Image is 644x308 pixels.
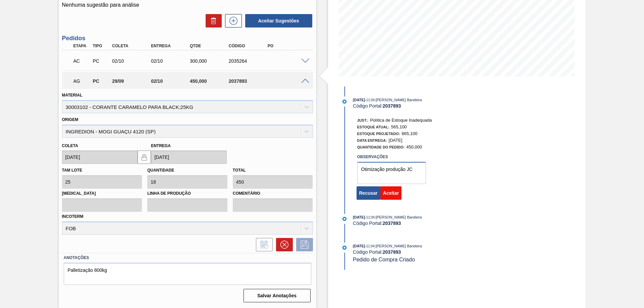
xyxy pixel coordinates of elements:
div: 02/10/2025 [149,58,193,64]
label: Origem [62,117,78,122]
div: 02/10/2025 [149,78,193,84]
span: : [PERSON_NAME] Bandeira [375,98,422,102]
div: Salvar Pedido [293,238,313,251]
strong: 2037893 [383,221,401,226]
div: Código Portal: [353,103,512,109]
input: dd/mm/yyyy [62,150,138,164]
div: 2037893 [227,78,271,84]
h3: Pedidos [62,35,313,42]
input: dd/mm/yyyy [151,150,227,164]
label: Incoterm [62,214,84,219]
label: [MEDICAL_DATA] [62,189,142,198]
span: [DATE] [353,98,365,102]
label: Material [62,93,83,98]
button: locked [138,150,151,164]
span: Política de Estoque Inadequada [370,118,432,123]
div: Tipo [91,44,111,48]
span: Estoque Projetado: [357,132,400,136]
div: Pedido de Compra [91,58,111,64]
button: Aceitar Sugestões [245,14,312,27]
span: : [PERSON_NAME] Bandeira [375,244,422,248]
div: Código Portal: [353,221,512,226]
strong: 2037893 [383,249,401,255]
div: Coleta [110,44,154,48]
p: Nenhuma sugestão para análise [62,2,313,8]
span: Quantidade do Pedido: [357,145,405,149]
button: Recusar [357,186,380,200]
span: : [PERSON_NAME] Bandeira [375,215,422,219]
div: 2035264 [227,58,271,64]
div: Excluir Sugestões [202,14,222,27]
label: Linha de Produção [147,189,227,198]
label: Anotações [64,253,311,263]
div: Nova sugestão [222,14,242,27]
strong: 2037893 [383,103,401,109]
div: Aceitar Sugestões [242,13,313,28]
textarea: Otimização produção JC [357,162,426,184]
img: locked [140,153,148,161]
div: Aguardando Aprovação do Gestor [72,74,92,88]
span: [DATE] [389,138,402,143]
span: Data Entrega: [357,138,387,142]
span: [DATE] [353,215,365,219]
span: - 11:04 [365,244,375,248]
div: Etapa [72,44,92,48]
img: atual [342,217,346,221]
div: Aguardando Composição de Carga [72,54,92,68]
div: 450,000 [188,78,232,84]
span: Estoque Atual: [357,125,389,129]
span: 450,000 [406,144,422,149]
div: 300,000 [188,58,232,64]
div: Qtde [188,44,232,48]
label: Coleta [62,143,78,148]
span: 565,100 [391,124,407,129]
label: Tam lote [62,168,82,173]
span: - 11:04 [365,215,375,219]
label: Observações [357,152,426,162]
button: Aceitar [380,186,401,200]
label: Entrega [151,143,171,148]
label: Quantidade [147,168,174,173]
label: Total [233,168,246,173]
p: AC [73,58,90,64]
p: AG [73,78,90,84]
div: Entrega [149,44,193,48]
span: Pedido de Compra Criado [353,257,415,262]
span: 865,100 [401,131,417,136]
span: - 11:04 [365,98,375,102]
label: Comentário [233,189,313,198]
div: Código [227,44,271,48]
div: Informar alteração no pedido [253,238,273,251]
div: Pedido de Compra [91,78,111,84]
div: Cancelar pedido [273,238,293,251]
div: Código Portal: [353,249,512,255]
img: atual [342,100,346,104]
div: PO [266,44,310,48]
span: [DATE] [353,244,365,248]
img: atual [342,246,346,250]
textarea: Palletização 800kg [64,263,311,285]
div: 02/10/2025 [110,58,154,64]
button: Salvar Anotações [244,289,311,302]
div: 29/09/2025 [110,78,154,84]
span: Just.: [357,118,369,122]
